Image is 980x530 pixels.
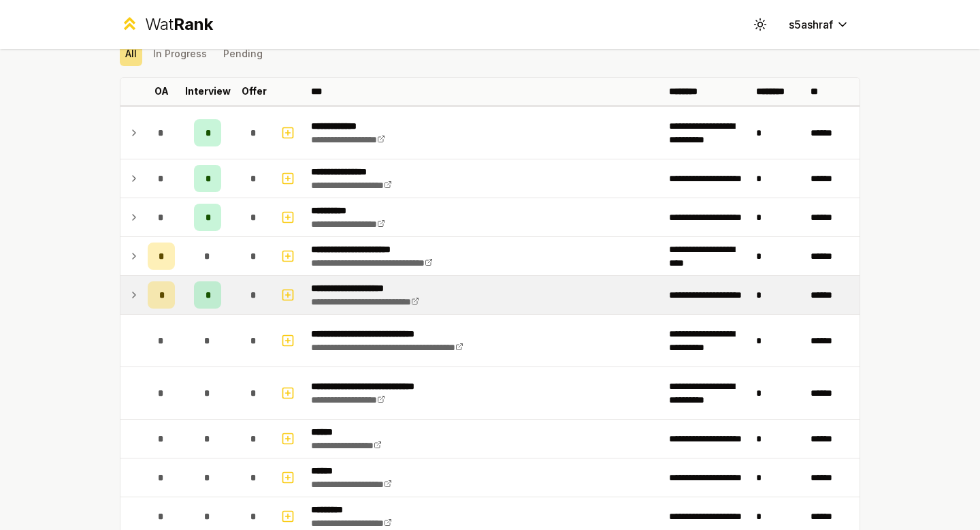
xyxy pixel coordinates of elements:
[120,42,142,66] button: All
[145,14,213,35] div: Wat
[778,12,860,37] button: s5ashraf
[218,42,268,66] button: Pending
[174,14,213,34] span: Rank
[154,84,169,98] p: OA
[242,84,267,98] p: Offer
[148,42,212,66] button: In Progress
[185,84,231,98] p: Interview
[789,16,833,33] span: s5ashraf
[120,14,213,35] a: WatRank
